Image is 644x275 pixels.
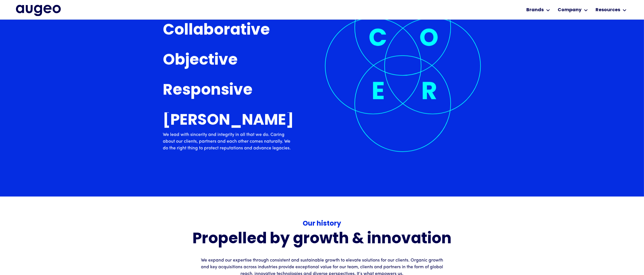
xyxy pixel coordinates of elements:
[163,82,252,99] h3: Responsive
[16,5,61,16] img: Augeo's full logo in midnight blue.
[163,112,294,129] h3: [PERSON_NAME]
[596,7,620,13] div: Resources
[163,112,295,156] a: [PERSON_NAME]We lead with sincerity and integrity in all that we do. Caring about our clients, pa...
[163,22,295,40] a: Collaborative
[163,52,238,69] h3: Objective
[163,52,295,70] a: Objective
[176,219,468,229] div: Our history
[558,7,582,13] div: Company
[163,82,295,100] a: Responsive
[176,231,468,248] h2: Propelled by growth & innovation
[527,7,544,13] div: Brands
[16,5,61,16] a: home
[163,22,270,39] h3: Collaborative
[163,131,295,152] p: We lead with sincerity and integrity in all that we do. Caring about our clients, partners and ea...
